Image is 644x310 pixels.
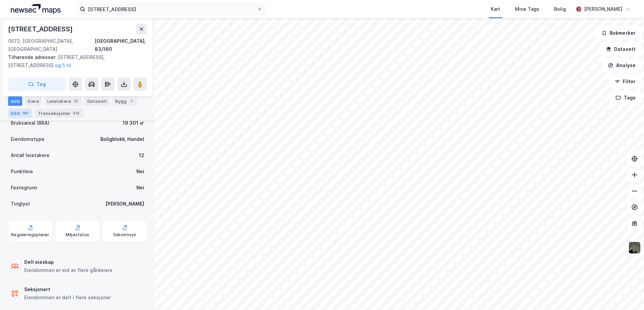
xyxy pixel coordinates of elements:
div: Nei [136,184,144,192]
span: Tilhørende adresser: [8,54,58,60]
button: Analyse [602,59,641,72]
div: Kart [491,5,500,13]
div: Eiendomstype [11,135,44,143]
div: Nei [136,167,144,176]
div: Datasett [85,96,110,106]
div: [PERSON_NAME] [105,200,144,208]
input: Søk på adresse, matrikkel, gårdeiere, leietakere eller personer [85,4,257,14]
div: Saksinnsyn [113,232,136,238]
div: [PERSON_NAME] [584,5,622,13]
div: Info [8,96,22,106]
div: Eiere [25,96,42,106]
div: Tinglyst [11,200,30,208]
button: Tag [8,77,66,91]
iframe: Chat Widget [610,278,644,310]
div: Bruksareal (BRA) [11,119,50,127]
div: Leietakere [44,96,82,106]
img: 9k= [628,241,641,254]
button: Bokmerker [596,26,641,40]
div: [GEOGRAPHIC_DATA], 83/160 [95,37,147,53]
button: Tags [610,91,641,104]
div: Festegrunn [11,184,37,192]
div: Mine Tags [515,5,539,13]
div: Kontrollprogram for chat [610,278,644,310]
div: Boligblokk, Handel [100,135,144,143]
div: Eiendommen er delt i flere seksjoner [24,293,111,302]
img: logo.a4113a55bc3d86da70a041830d287a7e.svg [11,4,61,14]
div: [STREET_ADDRESS], [STREET_ADDRESS] [8,53,141,69]
div: Reguleringsplaner [11,232,49,238]
div: 12 [139,151,144,159]
div: Antall leietakere [11,151,50,159]
div: [STREET_ADDRESS] [8,24,74,34]
div: Bolig [554,5,566,13]
div: Punktleie [11,167,33,176]
div: 0572, [GEOGRAPHIC_DATA], [GEOGRAPHIC_DATA] [8,37,95,53]
button: Datasett [600,42,641,56]
div: Transaksjoner [35,108,84,118]
div: 512 [72,110,81,117]
div: Eiendommen er eid av flere gårdeiere [24,266,112,274]
div: Bygg [112,96,137,106]
div: 19 301 ㎡ [123,119,144,127]
div: Miljøstatus [66,232,89,238]
div: 12 [72,98,79,104]
div: Delt eieskap [24,258,112,266]
div: ESG [8,108,32,118]
div: 1 [128,98,135,104]
button: Filter [609,75,641,88]
div: Seksjonert [24,285,111,293]
div: 181 [21,110,30,117]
